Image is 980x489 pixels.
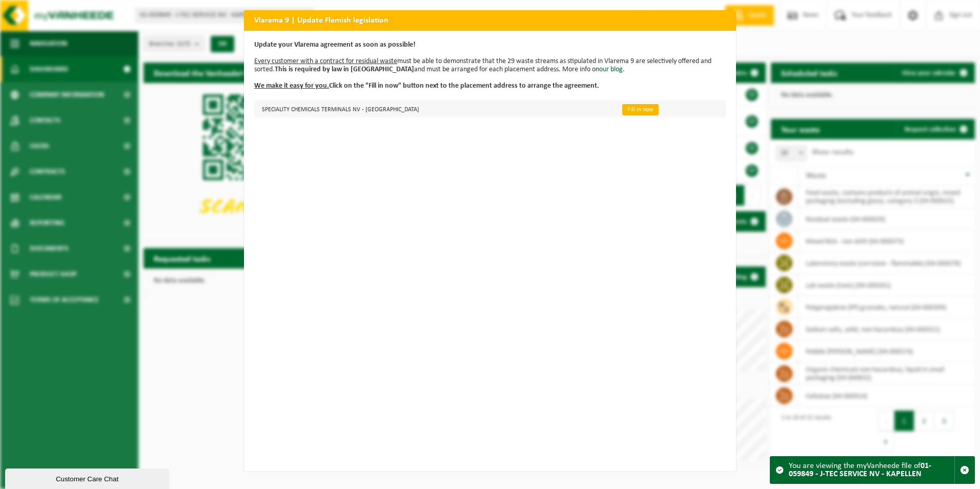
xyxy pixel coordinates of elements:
td: SPECIALITY CHEMICALS TERMINALS NV - [GEOGRAPHIC_DATA] [254,100,614,117]
b: Update your Vlarema agreement as soon as possible! [254,41,416,49]
b: Click on the "Fill in now" button next to the placement address to arrange the agreement. [254,82,599,90]
a: Fill in now [622,104,659,115]
u: We make it easy for you. [254,82,329,90]
a: our blog. [599,66,625,73]
p: must be able to demonstrate that the 29 waste streams as stipulated in Vlarema 9 are selectively ... [254,41,726,90]
h2: Vlarema 9 | Update Flemish legislation [244,10,736,30]
b: This is required by law in [GEOGRAPHIC_DATA] [275,66,414,73]
u: Every customer with a contract for residual waste [254,57,397,65]
iframe: chat widget [5,466,171,489]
